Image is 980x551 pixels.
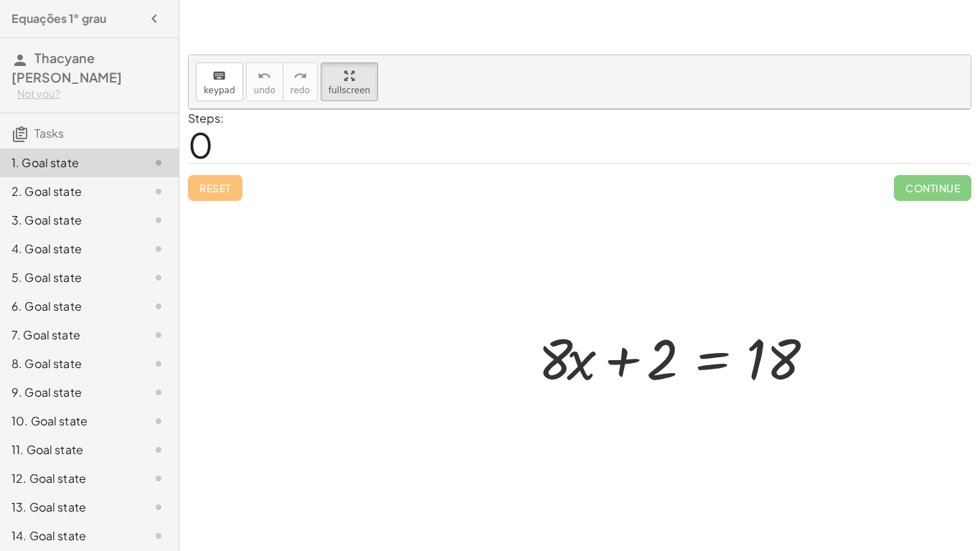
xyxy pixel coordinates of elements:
[293,67,307,85] i: redo
[321,62,378,101] button: fullscreen
[11,154,127,171] div: 1. Goal state
[11,183,127,200] div: 2. Goal state
[150,212,167,229] i: Task not started.
[291,85,310,95] span: redo
[34,126,64,141] span: Tasks
[150,154,167,171] i: Task not started.
[11,441,127,458] div: 11. Goal state
[11,10,106,27] h4: Equações 1° grau
[150,183,167,200] i: Task not started.
[11,527,127,545] div: 14. Goal state
[150,240,167,258] i: Task not started.
[196,62,243,101] button: keyboardkeypad
[188,123,213,166] span: 0
[188,110,224,126] label: Steps:
[212,67,226,85] i: keyboard
[150,470,167,487] i: Task not started.
[11,470,127,487] div: 12. Goal state
[258,67,271,85] i: undo
[11,298,127,315] div: 6. Goal state
[150,298,167,315] i: Task not started.
[283,62,318,101] button: redoredo
[11,326,127,344] div: 7. Goal state
[204,85,235,95] span: keypad
[150,499,167,516] i: Task not started.
[11,50,122,85] span: Thacyane [PERSON_NAME]
[150,269,167,286] i: Task not started.
[11,413,127,430] div: 10. Goal state
[11,355,127,372] div: 8. Goal state
[150,326,167,344] i: Task not started.
[11,499,127,516] div: 13. Goal state
[329,85,370,95] span: fullscreen
[17,87,167,101] div: Not you?
[11,384,127,401] div: 9. Goal state
[150,384,167,401] i: Task not started.
[246,62,283,101] button: undoundo
[150,355,167,372] i: Task not started.
[150,441,167,458] i: Task not started.
[11,269,127,286] div: 5. Goal state
[11,240,127,258] div: 4. Goal state
[11,212,127,229] div: 3. Goal state
[254,85,275,95] span: undo
[150,527,167,545] i: Task not started.
[150,413,167,430] i: Task not started.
